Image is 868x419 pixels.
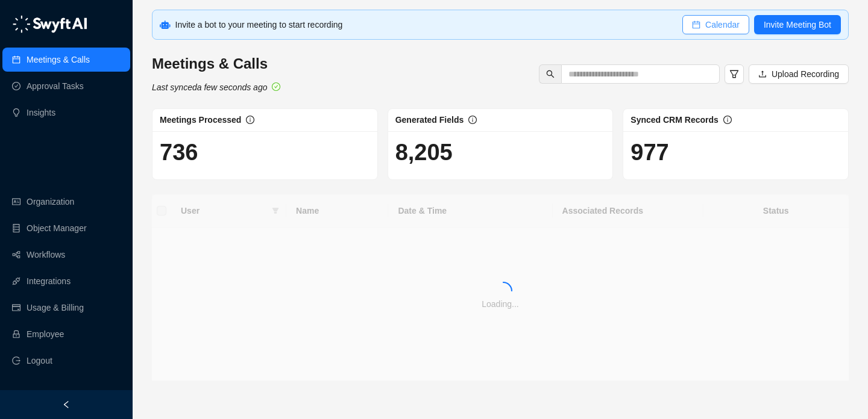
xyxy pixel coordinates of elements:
a: Integrations [27,269,71,293]
span: info-circle [468,116,477,124]
button: Upload Recording [749,64,849,84]
h3: Meetings & Calls [152,54,280,73]
a: Employee [27,322,64,346]
i: Last synced a few seconds ago [152,82,267,92]
button: Invite Meeting Bot [754,15,841,34]
button: Calendar [682,15,749,34]
span: check-circle [272,82,280,91]
a: Usage & Billing [27,296,84,320]
span: info-circle [723,116,732,124]
h1: 736 [160,138,370,166]
span: Generated Fields [395,115,464,125]
img: logo-05li4sbe.png [12,15,87,33]
a: Organization [27,190,74,214]
a: Object Manager [27,216,87,240]
span: Invite a bot to your meeting to start recording [175,20,343,29]
h1: 8,205 [395,138,606,166]
span: filter [729,69,739,79]
span: Meetings Processed [160,115,241,125]
span: search [546,70,555,78]
span: Synced CRM Records [631,115,718,125]
a: Workflows [27,243,65,267]
span: calendar [692,20,700,29]
a: Meetings & Calls [27,48,90,72]
span: left [62,400,71,409]
a: Insights [27,101,55,125]
span: logout [12,356,20,365]
span: info-circle [246,116,254,124]
span: Logout [27,349,52,373]
span: Calendar [705,18,740,31]
a: Approval Tasks [27,74,84,98]
span: Invite Meeting Bot [764,18,831,31]
span: upload [758,70,767,78]
h1: 977 [631,138,841,166]
span: loading [494,282,512,300]
span: Upload Recording [772,67,839,81]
